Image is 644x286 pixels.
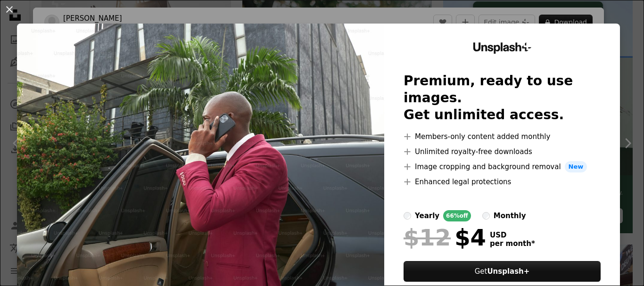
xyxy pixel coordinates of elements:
span: per month * [490,239,535,248]
span: $12 [404,225,451,250]
li: Members-only content added monthly [404,131,601,142]
strong: Unsplash+ [487,267,529,276]
input: yearly66%off [404,212,411,220]
li: Image cropping and background removal [404,161,601,172]
div: monthly [494,210,526,221]
button: GetUnsplash+ [404,261,601,282]
li: Enhanced legal protections [404,176,601,188]
div: $4 [404,225,486,250]
h2: Premium, ready to use images. Get unlimited access. [404,73,601,123]
input: monthly [482,212,490,220]
span: New [565,161,587,172]
span: USD [490,231,535,239]
li: Unlimited royalty-free downloads [404,146,601,157]
div: yearly [415,210,439,221]
div: 66% off [443,210,471,221]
